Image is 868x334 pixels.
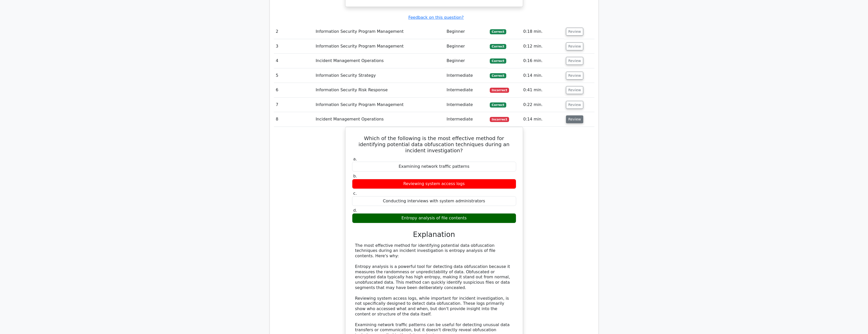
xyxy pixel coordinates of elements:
[313,112,445,127] td: Incident Management Operations
[353,157,357,161] span: a.
[521,39,564,54] td: 0:12 min.
[352,162,516,172] div: Examining network traffic patterns
[313,39,445,54] td: Information Security Program Management
[445,54,488,68] td: Beginner
[274,54,314,68] td: 4
[490,44,506,49] span: Correct
[521,24,564,39] td: 0:18 min.
[490,102,506,108] span: Correct
[566,57,583,65] button: Review
[521,68,564,83] td: 0:14 min.
[313,68,445,83] td: Information Security Strategy
[566,42,583,50] button: Review
[521,54,564,68] td: 0:16 min.
[566,28,583,36] button: Review
[274,24,314,39] td: 2
[445,98,488,112] td: Intermediate
[274,98,314,112] td: 7
[353,174,357,178] span: b.
[566,115,583,123] button: Review
[274,68,314,83] td: 5
[490,88,509,93] span: Incorrect
[352,179,516,189] div: Reviewing system access logs
[566,86,583,94] button: Review
[445,39,488,54] td: Beginner
[274,39,314,54] td: 3
[490,29,506,34] span: Correct
[566,101,583,109] button: Review
[490,117,509,122] span: Incorrect
[352,135,517,154] h5: Which of the following is the most effective method for identifying potential data obfuscation te...
[313,98,445,112] td: Information Security Program Management
[274,112,314,127] td: 8
[352,196,516,206] div: Conducting interviews with system administrators
[353,191,357,196] span: c.
[490,73,506,78] span: Correct
[313,83,445,97] td: Information Security Risk Response
[355,230,513,239] h3: Explanation
[566,72,583,80] button: Review
[445,112,488,127] td: Intermediate
[353,208,357,213] span: d.
[445,68,488,83] td: Intermediate
[521,112,564,127] td: 0:14 min.
[445,83,488,97] td: Intermediate
[352,213,516,223] div: Entropy analysis of file contents
[313,24,445,39] td: Information Security Program Management
[521,83,564,97] td: 0:41 min.
[313,54,445,68] td: Incident Management Operations
[408,15,464,20] a: Feedback on this question?
[521,98,564,112] td: 0:22 min.
[274,83,314,97] td: 6
[490,58,506,64] span: Correct
[445,24,488,39] td: Beginner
